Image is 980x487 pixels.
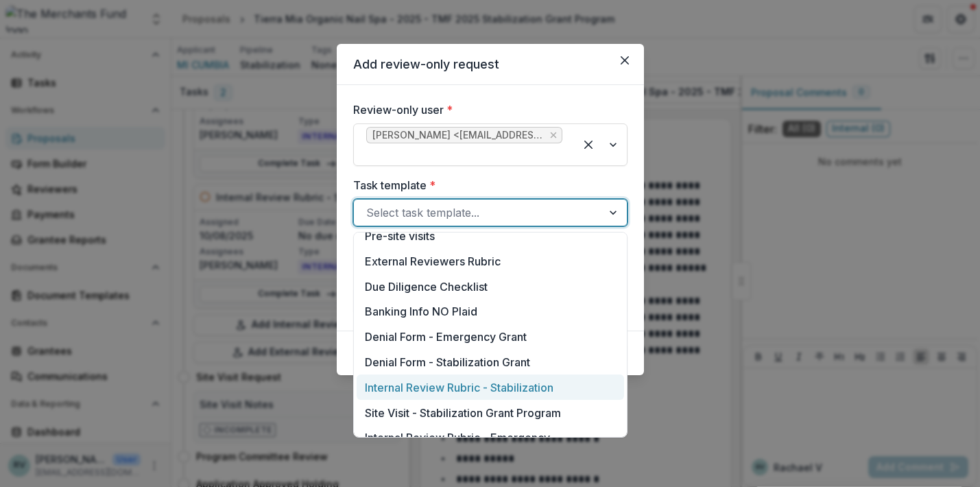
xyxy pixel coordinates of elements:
div: Site Visit - Stabilization Grant Program [357,400,624,425]
div: Banking Info NO Plaid [357,299,624,324]
label: Task template [353,177,619,193]
div: Remove Mark Bernstiel <mark.bernstiel@gmail.com> [548,128,559,142]
div: Denial Form - Stabilization Grant [357,350,624,375]
div: Pre-site visits [357,224,624,249]
label: Review-only user [353,102,619,118]
div: Internal Review Rubric - Emergency [357,425,624,451]
div: Clear selected options [577,134,599,156]
span: [PERSON_NAME] <[EMAIL_ADDRESS][DOMAIN_NAME]> [372,130,544,141]
button: Close [614,49,636,71]
div: Due Diligence Checklist [357,274,624,299]
div: External Reviewers Rubric [357,249,624,274]
header: Add review-only request [337,44,644,85]
div: Denial Form - Emergency Grant [357,324,624,350]
div: Internal Review Rubric - Stabilization [357,375,624,400]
